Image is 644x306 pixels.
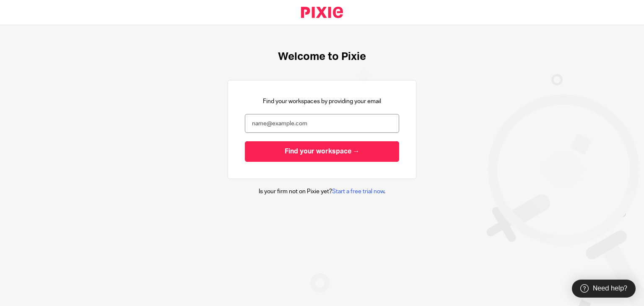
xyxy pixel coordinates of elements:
[245,114,399,133] input: name@example.com
[245,141,399,162] input: Find your workspace →
[278,50,366,63] h1: Welcome to Pixie
[259,187,385,196] p: Is your firm not on Pixie yet? .
[263,97,381,106] p: Find your workspaces by providing your email
[332,189,384,194] a: Start a free trial now
[572,280,636,298] div: Need help?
